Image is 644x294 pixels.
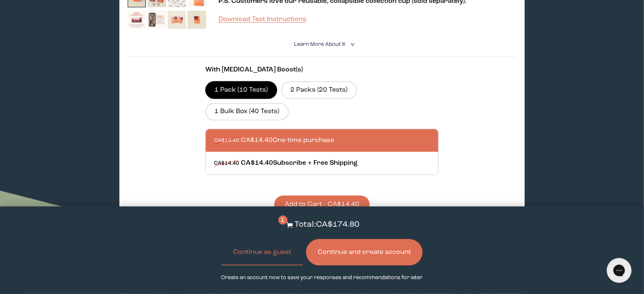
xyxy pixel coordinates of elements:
p: Total: CA$174.80 [295,219,360,231]
span: Learn More About it [295,42,346,47]
label: 1 Bulk Box (40 Tests) [205,103,289,121]
img: thumbnail image [128,11,146,29]
button: Continue as guest [221,239,303,266]
button: Add to Cart - CA$14.40 [274,196,370,213]
p: Create an account now to save your responses and recommendations for later [221,274,423,282]
label: 2 Packs (20 Tests) [281,81,357,99]
button: Continue and create account [306,239,423,266]
img: thumbnail image [168,11,186,29]
span: 1 [278,216,288,225]
img: thumbnail image [147,11,166,29]
a: Download Test Instructions [219,16,307,23]
label: 1 Pack (10 Tests) [205,81,277,99]
summary: Learn More About it < [295,40,350,48]
i: < [348,42,356,47]
img: thumbnail image [188,11,206,29]
p: With [MEDICAL_DATA] Boost(s) [205,65,439,75]
iframe: Gorgias live chat messenger [603,255,636,286]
